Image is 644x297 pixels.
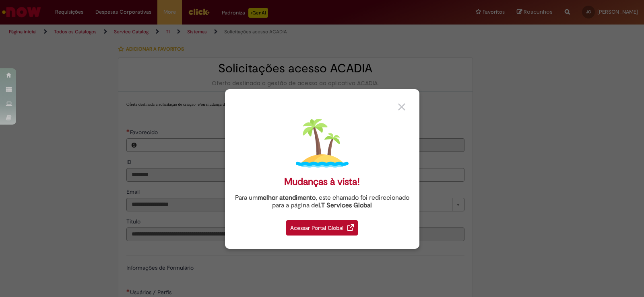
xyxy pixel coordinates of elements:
[398,103,405,111] img: close_button_grey.png
[296,117,349,170] img: island.png
[231,194,413,209] div: Para um , este chamado foi redirecionado para a página de
[286,216,358,236] a: Acessar Portal Global
[258,194,316,202] strong: melhor atendimento
[286,220,358,236] div: Acessar Portal Global
[347,224,354,231] img: redirect_link.png
[284,176,360,188] div: Mudanças à vista!
[318,197,372,209] a: I.T Services Global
